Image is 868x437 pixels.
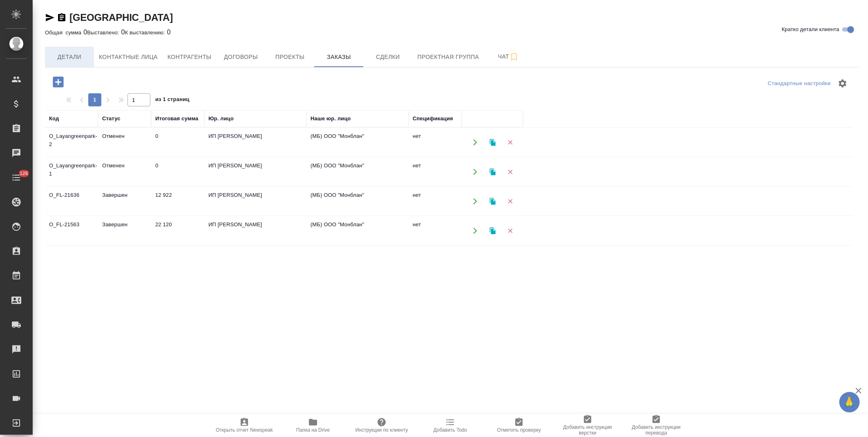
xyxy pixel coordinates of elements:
button: Добавить инструкции перевода [622,414,691,437]
button: Открыть [467,193,483,209]
a: [GEOGRAPHIC_DATA] [69,12,173,23]
td: (МБ) ООО "Монблан" [306,128,409,157]
td: 22 120 [151,216,204,245]
button: Отметить проверку [485,414,553,437]
button: Клонировать [484,222,501,239]
p: К выставлению: [125,29,167,36]
td: Отменен [98,128,151,157]
td: 12 922 [151,187,204,216]
td: (МБ) ООО "Монблан" [306,158,409,186]
button: Папка на Drive [279,414,347,437]
span: Папка на Drive [296,427,330,433]
span: Заказы [319,52,358,62]
span: Инструкции по клиенту [356,427,408,433]
button: Скопировать ссылку для ЯМессенджера [45,13,55,23]
td: нет [409,216,462,245]
td: 0 [151,158,204,186]
span: Детали [50,52,89,62]
div: Статус [102,115,121,123]
td: ИП [PERSON_NAME] [204,158,306,186]
p: Выставлено: [87,29,121,36]
button: Добавить Todo [416,414,485,437]
td: ИП [PERSON_NAME] [204,187,306,216]
span: Договоры [221,52,260,62]
td: Отменен [98,158,151,186]
span: Настроить таблицу [833,74,852,93]
div: split button [766,77,833,90]
td: нет [409,187,462,216]
button: Скопировать ссылку [57,13,67,23]
div: Наше юр. лицо [311,115,351,123]
span: Контактные лица [99,52,158,62]
button: Удалить [502,134,519,151]
button: Добавить инструкции верстки [553,414,622,437]
span: Добавить инструкции перевода [627,424,686,436]
button: Клонировать [484,193,501,209]
span: Добавить инструкции верстки [558,424,617,436]
span: Контрагенты [168,52,212,62]
button: Открыть [467,163,483,180]
span: Отметить проверку [497,427,541,433]
span: Открыть отчет Newspeak [216,427,273,433]
td: 0 [151,128,204,157]
button: Инструкции по клиенту [347,414,416,437]
span: 🙏 [843,394,857,411]
button: Открыть отчет Newspeak [210,414,279,437]
svg: Подписаться [509,52,519,62]
div: Спецификация [413,115,453,123]
span: Добавить Todo [434,427,467,433]
button: Добавить проект [47,74,69,90]
button: Открыть [467,222,483,239]
span: Сделки [368,52,407,62]
span: Чат [489,52,528,62]
div: 0 0 0 [45,27,859,37]
span: Проектная группа [417,52,479,62]
span: Кратко детали клиента [782,25,839,34]
td: (МБ) ООО "Монблан" [306,216,409,245]
button: Удалить [502,222,519,239]
td: O_Layangreenpark-2 [45,128,98,157]
button: Клонировать [484,163,501,180]
td: O_Layangreenpark-1 [45,158,98,186]
td: ИП [PERSON_NAME] [204,216,306,245]
p: Общая сумма [45,29,83,36]
div: Код [49,115,59,123]
span: из 1 страниц [155,95,190,106]
div: Итоговая сумма [155,115,198,123]
button: 🙏 [839,392,860,412]
button: Удалить [502,163,519,180]
td: O_FL-21563 [45,216,98,245]
button: Открыть [467,134,483,151]
td: нет [409,128,462,157]
td: (МБ) ООО "Монблан" [306,187,409,216]
span: 126 [15,169,33,178]
button: Клонировать [484,134,501,151]
div: Юр. лицо [208,115,234,123]
td: ИП [PERSON_NAME] [204,128,306,157]
td: Завершен [98,187,151,216]
button: Удалить [502,193,519,209]
td: нет [409,158,462,186]
span: Проекты [270,52,309,62]
td: O_FL-21636 [45,187,98,216]
td: Завершен [98,216,151,245]
a: 126 [2,167,31,188]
